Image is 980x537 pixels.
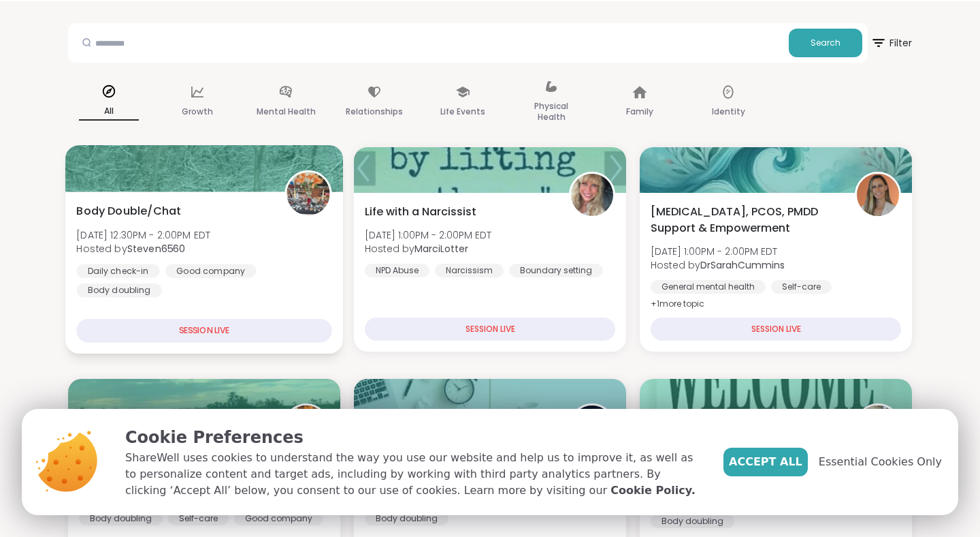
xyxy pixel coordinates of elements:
[76,242,210,256] span: Hosted by
[76,203,181,219] span: Body Double/Chat
[729,454,802,470] span: Accept All
[857,174,899,216] img: DrSarahCummins
[76,319,331,343] div: SESSION LIVE
[287,172,329,215] img: Steven6560
[651,204,840,236] span: [MEDICAL_DATA], PCOS, PMDD Support & Empowerment
[870,27,912,59] span: Filter
[651,280,766,294] div: General mental health
[789,29,862,57] button: Search
[712,104,745,120] p: Identity
[76,228,210,241] span: [DATE] 12:30PM - 2:00PM EDT
[651,258,785,272] span: Hosted by
[571,405,613,448] img: QueenOfTheNight
[257,104,316,120] p: Mental Health
[365,204,476,220] span: Life with a Narcissist
[509,264,603,277] div: Boundary setting
[811,37,840,49] span: Search
[435,264,504,277] div: Narcissism
[168,512,229,525] div: Self-care
[626,104,653,120] p: Family
[79,512,163,525] div: Body doubling
[414,242,468,256] b: MarciLotter
[610,482,695,499] a: Cookie Policy.
[723,448,808,476] button: Accept All
[365,228,491,242] span: [DATE] 1:00PM - 2:00PM EDT
[182,104,213,120] p: Growth
[571,174,613,216] img: MarciLotter
[285,405,327,448] img: AmberWolffWizard
[365,318,615,341] div: SESSION LIVE
[125,450,702,499] p: ShareWell uses cookies to understand the way you use our website and help us to improve it, as we...
[365,242,491,256] span: Hosted by
[79,103,139,121] p: All
[651,318,901,341] div: SESSION LIVE
[125,425,702,450] p: Cookie Preferences
[857,405,899,448] img: Amie89
[440,104,485,120] p: Life Events
[127,242,186,256] b: Steven6560
[521,98,581,125] p: Physical Health
[365,512,448,525] div: Body doubling
[76,283,161,297] div: Body doubling
[234,512,323,525] div: Good company
[346,104,403,120] p: Relationships
[651,245,785,258] span: [DATE] 1:00PM - 2:00PM EDT
[76,264,159,277] div: Daily check-in
[365,264,429,277] div: NPD Abuse
[819,454,942,470] span: Essential Cookies Only
[771,280,832,294] div: Self-care
[870,23,912,63] button: Filter
[165,264,257,277] div: Good company
[651,515,734,528] div: Body doubling
[700,258,785,272] b: DrSarahCummins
